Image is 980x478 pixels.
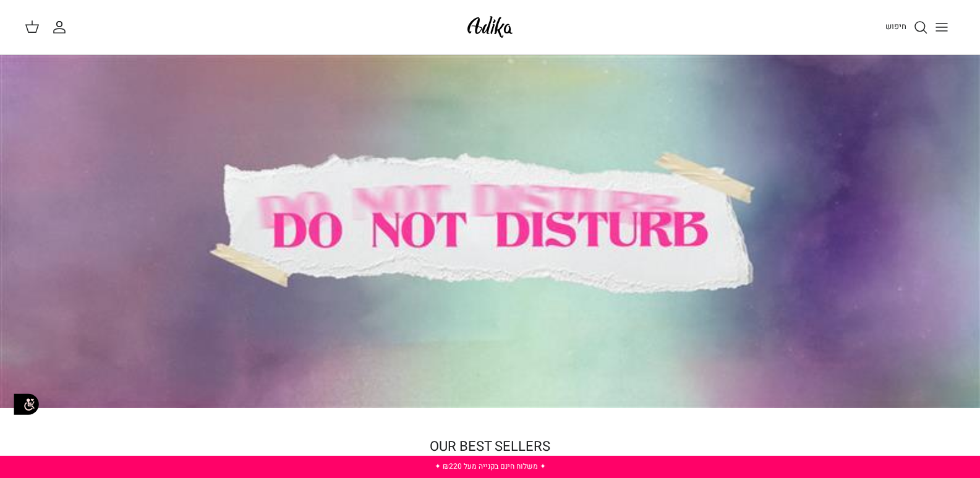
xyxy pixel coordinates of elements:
[464,12,516,41] img: Adika IL
[430,437,550,456] a: OUR BEST SELLERS
[52,20,72,35] a: החשבון שלי
[435,461,546,472] a: ✦ משלוח חינם בקנייה מעל ₪220 ✦
[885,20,906,32] span: חיפוש
[9,388,43,422] img: accessibility_icon02.svg
[928,14,955,41] button: Toggle menu
[885,20,928,35] a: חיפוש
